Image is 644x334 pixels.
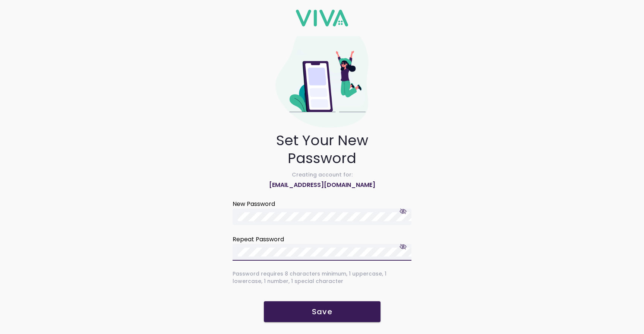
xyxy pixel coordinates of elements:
[262,131,383,167] ion-text: Set Your New Password
[233,200,275,208] ion-label: New Password
[233,235,284,244] ion-label: Repeat Password
[233,171,411,179] ion-text: Creating account for:
[269,181,375,189] ion-text: [EMAIL_ADDRESS][DOMAIN_NAME]
[264,301,381,322] ion-button: Save
[233,270,411,285] ion-text: Password requires 8 characters minimum, 1 uppercase, 1 lowercase, 1 number, 1 special character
